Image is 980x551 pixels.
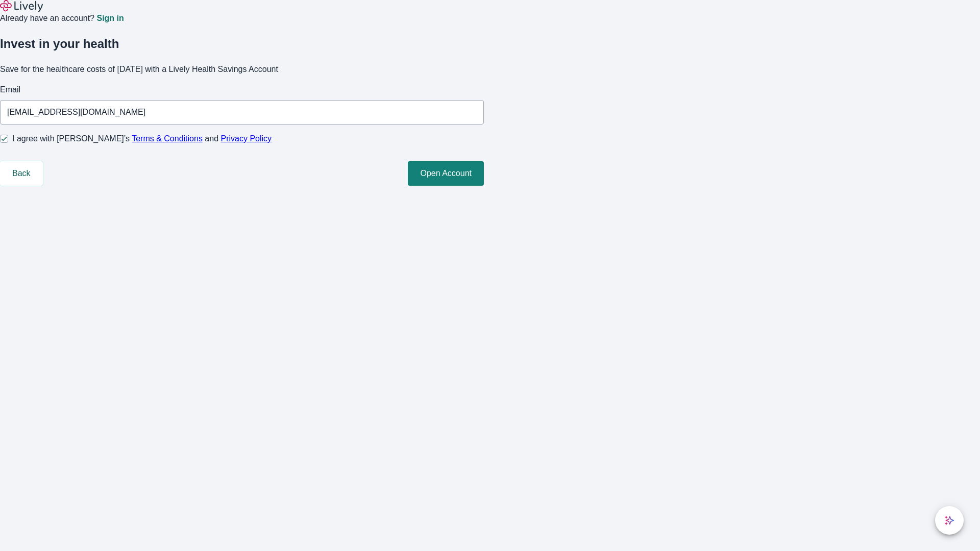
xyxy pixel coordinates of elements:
button: Open Account [408,161,484,186]
a: Sign in [96,14,124,22]
button: chat [935,506,964,535]
span: I agree with [PERSON_NAME]’s and [12,133,272,145]
a: Privacy Policy [221,134,272,143]
a: Terms & Conditions [132,134,203,143]
svg: Lively AI Assistant [944,515,954,525]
